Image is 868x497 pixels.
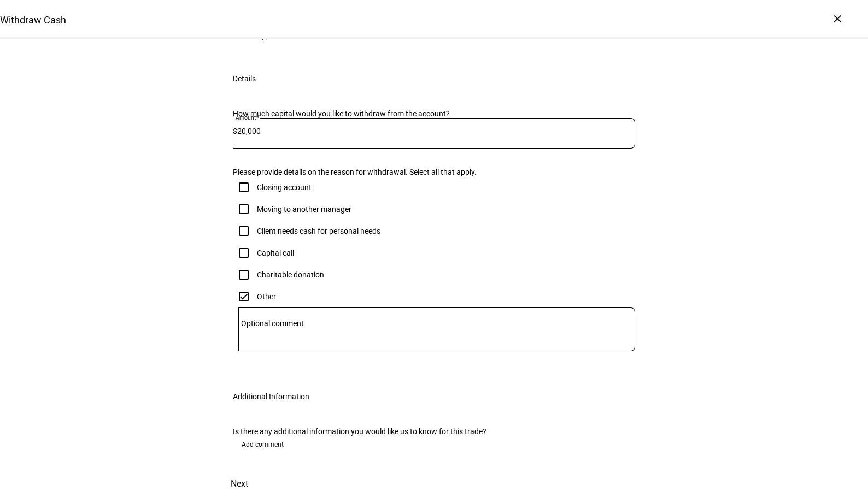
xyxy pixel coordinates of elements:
[257,270,324,279] div: Charitable donation
[233,436,292,453] button: Add comment
[241,319,304,328] mat-label: Optional comment
[257,292,276,301] div: Other
[242,436,284,453] span: Add comment
[257,205,351,214] div: Moving to another manager
[233,427,635,436] div: Is there any additional information you would like us to know for this trade?
[233,392,309,401] div: Additional Information
[257,227,380,235] div: Client needs cash for personal needs
[257,183,312,192] div: Closing account
[233,109,635,118] div: How much capital would you like to withdraw from the account?
[231,471,248,497] span: Next
[233,168,635,176] div: Please provide details on the reason for withdrawal. Select all that apply.
[233,127,237,135] span: $
[233,74,256,83] div: Details
[215,471,263,497] button: Next
[257,248,294,257] div: Capital call
[236,114,259,121] mat-label: Amount*
[829,10,846,27] div: ×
